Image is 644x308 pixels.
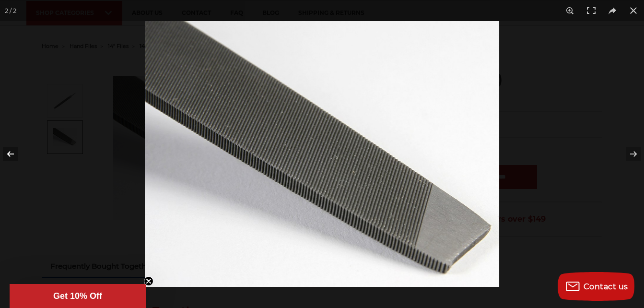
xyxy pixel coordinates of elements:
[10,284,146,308] div: Get 10% OffClose teaser
[145,21,499,287] img: Mill_File_Single_Bastard_Cut_Tip__87514.1570197194.jpg
[144,276,153,286] button: Close teaser
[53,291,102,301] span: Get 10% Off
[558,272,634,301] button: Contact us
[584,282,628,291] span: Contact us
[610,130,644,178] button: Next (arrow right)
